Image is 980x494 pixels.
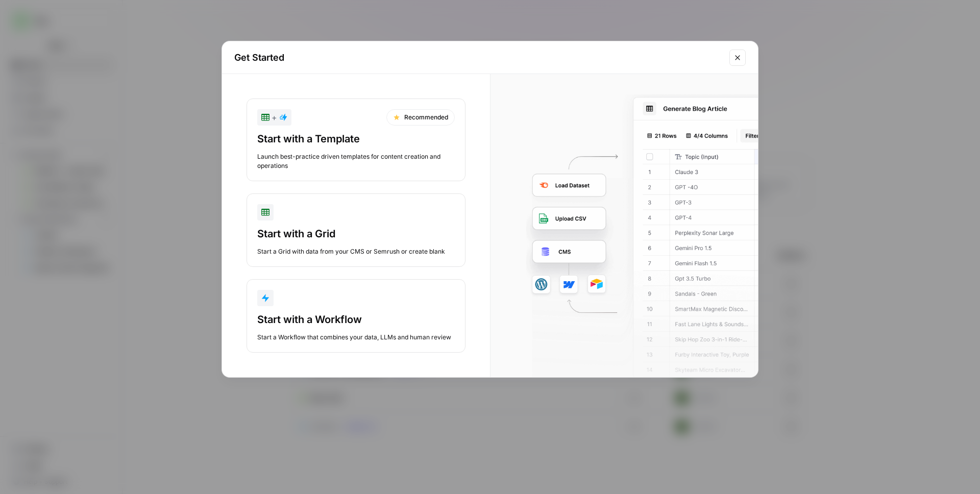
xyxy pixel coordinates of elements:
[257,227,455,241] div: Start with a Grid
[257,152,455,170] div: Launch best-practice driven templates for content creation and operations
[257,132,455,146] div: Start with a Template
[247,193,465,267] button: Start with a GridStart a Grid with data from your CMS or Semrush or create blank
[257,333,455,342] div: Start a Workflow that combines your data, LLMs and human review
[234,51,723,65] h2: Get Started
[386,109,455,126] div: Recommended
[261,111,287,123] div: +
[257,247,455,256] div: Start a Grid with data from your CMS or Semrush or create blank
[247,98,465,181] button: +RecommendedStart with a TemplateLaunch best-practice driven templates for content creation and o...
[729,50,746,66] button: Close modal
[247,279,465,353] button: Start with a WorkflowStart a Workflow that combines your data, LLMs and human review
[257,312,455,327] div: Start with a Workflow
